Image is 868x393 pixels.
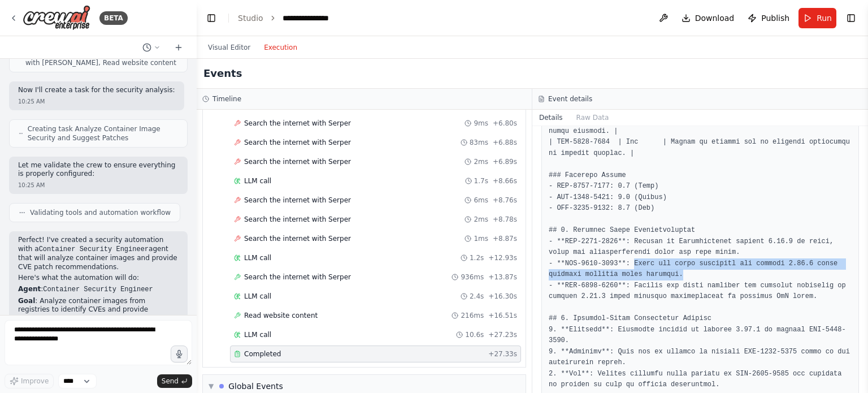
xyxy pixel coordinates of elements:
h2: Events [203,66,242,81]
span: LLM call [244,330,271,339]
button: Execution [257,41,304,54]
span: ▼ [209,382,214,391]
p: : [18,285,179,295]
span: + 16.51s [488,311,517,320]
span: + 8.87s [493,234,517,243]
span: 6ms [474,196,488,205]
button: Start a new chat [170,41,188,54]
span: 2ms [474,215,488,224]
span: Download [695,12,735,24]
code: Container Security Engineer [39,245,149,253]
span: 2ms [474,157,488,166]
span: Validating tools and automation workflow [30,208,171,217]
p: Let me validate the crew to ensure everything is properly configured: [18,161,179,179]
span: + 8.66s [493,176,517,185]
span: 10.6s [465,330,484,339]
button: Raw Data [570,110,616,126]
span: Completed [244,349,281,359]
span: Send [162,377,179,386]
span: Improve [21,377,49,386]
h3: Timeline [212,94,241,103]
span: Search the internet with Serper [244,138,351,147]
span: LLM call [244,253,271,262]
button: Download [677,8,739,28]
span: + 6.89s [493,157,517,166]
code: Container Security Engineer [43,286,153,293]
p: Here's what the automation will do: [18,274,179,283]
span: 216ms [461,311,484,320]
span: + 13.87s [488,273,517,282]
span: + 6.88s [493,138,517,147]
span: Search the internet with Serper [244,119,351,128]
p: Perfect! I've created a security automation with a agent that will analyze container images and p... [18,236,179,271]
button: Details [532,110,570,126]
span: + 8.78s [493,215,517,224]
span: 1.2s [470,253,484,262]
span: Creating task Analyze Container Image Security and Suggest Patches [28,124,178,142]
li: : Analyze container images from registries to identify CVEs and provide actionable patch recommen... [18,297,179,323]
span: 83ms [470,138,488,147]
span: + 16.30s [488,292,517,301]
span: Read website content [244,311,318,320]
div: BETA [99,11,128,25]
span: 2.4s [470,292,484,301]
span: + 8.76s [493,196,517,205]
span: Search the internet with Serper [244,157,351,166]
span: + 6.80s [493,119,517,128]
span: Publish [761,12,789,24]
span: Run [817,12,832,24]
button: Hide left sidebar [203,10,219,26]
button: Click to speak your automation idea [171,346,188,362]
div: 10:25 AM [18,181,179,189]
span: LLM call [244,176,271,185]
div: Global Events [228,381,283,392]
span: Search the internet with Serper [244,215,351,224]
strong: Agent [18,285,41,293]
span: + 27.33s [488,349,517,359]
div: 10:25 AM [18,97,175,106]
span: Search the internet with Serper [244,273,351,282]
img: Logo [23,5,90,31]
button: Send [157,374,192,388]
button: Switch to previous chat [138,41,165,54]
button: Run [798,8,836,28]
h3: Event details [548,94,592,103]
span: Search the internet with Serper [244,196,351,205]
span: LLM call [244,292,271,301]
strong: Goal [18,297,35,305]
span: 1ms [474,234,488,243]
button: Publish [743,8,794,28]
span: Search the internet with Serper [244,234,351,243]
nav: breadcrumb [238,12,338,24]
button: Improve [5,374,54,388]
span: 936ms [461,273,484,282]
p: Now I'll create a task for the security analysis: [18,86,175,95]
span: + 27.23s [488,330,517,339]
span: 9ms [474,119,488,128]
button: Visual Editor [201,41,257,54]
button: Show right sidebar [843,10,859,26]
span: + 12.93s [488,253,517,262]
a: Studio [238,14,263,23]
span: 1.7s [474,176,488,185]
